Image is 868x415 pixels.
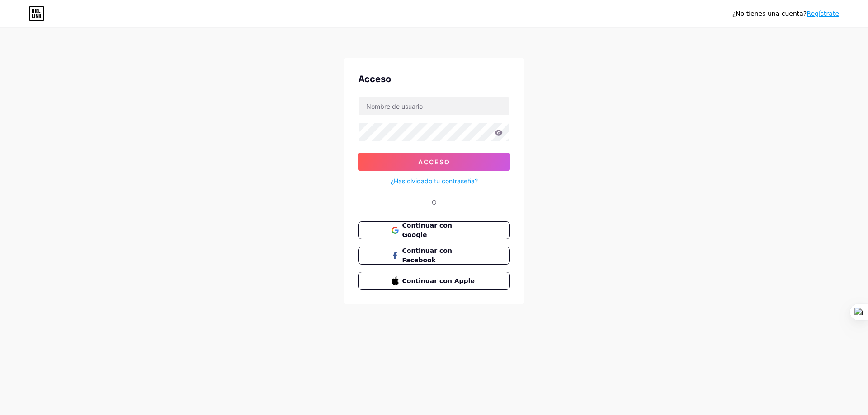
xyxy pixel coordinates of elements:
[358,74,391,84] font: Acceso
[418,158,450,166] font: Acceso
[358,247,510,265] button: Continuar con Facebook
[732,10,807,17] font: ¿No tienes una cuenta?
[432,198,437,206] font: O
[402,247,452,264] font: Continuar con Facebook
[402,277,475,284] font: Continuar con Apple
[807,10,839,17] a: Regístrate
[391,176,478,186] a: ¿Has olvidado tu contraseña?
[402,222,452,238] font: Continuar con Google
[358,153,510,171] button: Acceso
[358,221,510,239] button: Continuar con Google
[391,177,478,185] font: ¿Has olvidado tu contraseña?
[359,97,509,115] input: Nombre de usuario
[358,272,510,290] button: Continuar con Apple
